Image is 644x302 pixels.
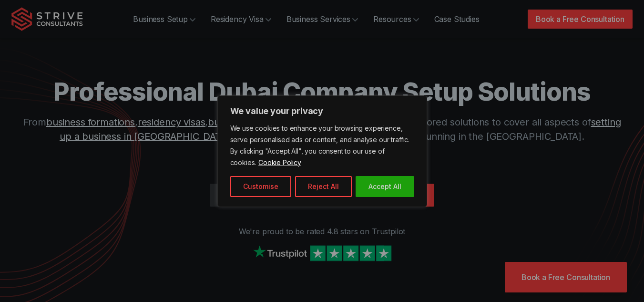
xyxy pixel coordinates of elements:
[217,95,427,207] div: We value your privacy
[258,158,302,167] a: Cookie Policy
[295,176,352,197] button: Reject All
[356,176,414,197] button: Accept All
[230,105,414,117] p: We value your privacy
[230,123,414,168] p: We use cookies to enhance your browsing experience, serve personalised ads or content, and analys...
[230,176,291,197] button: Customise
